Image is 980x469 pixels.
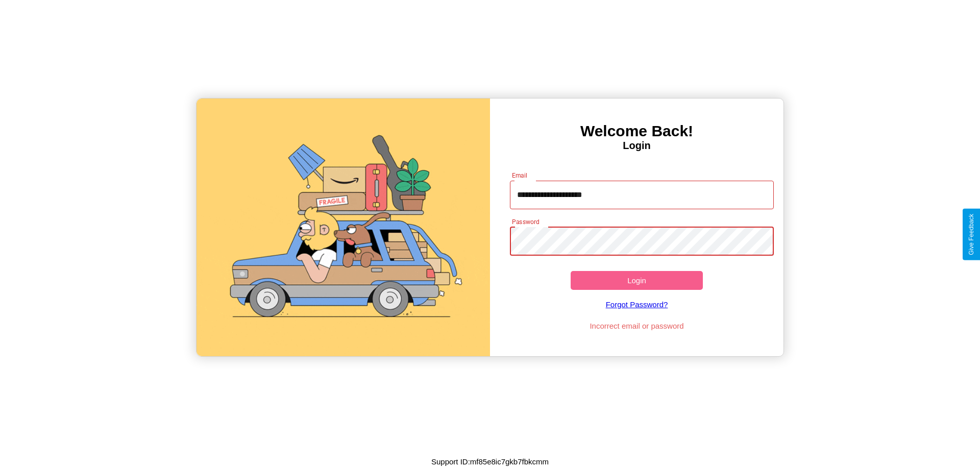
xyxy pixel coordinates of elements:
[571,271,703,290] button: Login
[431,455,549,468] p: Support ID: mf85e8ic7gkb7fbkcmm
[490,122,783,140] h3: Welcome Back!
[197,98,490,356] img: gif
[968,214,975,255] div: Give Feedback
[505,319,769,333] p: Incorrect email or password
[490,140,783,152] h4: Login
[512,171,528,180] label: Email
[512,217,539,226] label: Password
[505,290,769,319] a: Forgot Password?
